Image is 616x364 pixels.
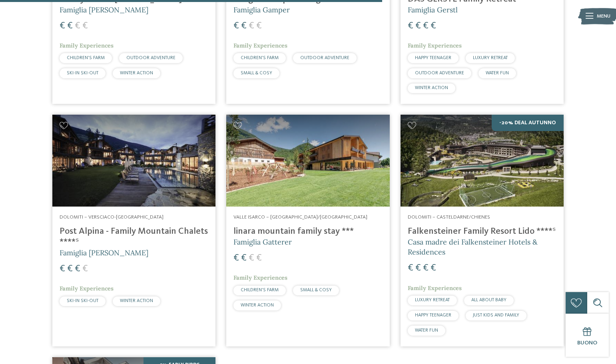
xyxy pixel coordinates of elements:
[60,5,148,14] span: Famiglia [PERSON_NAME]
[423,263,429,273] span: €
[52,115,215,346] a: Cercate un hotel per famiglie? Qui troverete solo i migliori! Dolomiti – Versciaco-[GEOGRAPHIC_DA...
[486,71,509,76] span: WATER FUN
[233,42,287,49] span: Family Experiences
[233,237,292,247] span: Famiglia Gatterer
[415,21,421,31] span: €
[241,71,272,76] span: SMALL & COSY
[60,42,114,49] span: Family Experiences
[408,42,462,49] span: Family Experiences
[408,263,413,273] span: €
[415,313,451,318] span: HAPPY TEENAGER
[52,115,215,207] img: Post Alpina - Family Mountain Chalets ****ˢ
[566,314,609,357] a: Buono
[60,215,163,220] span: Dolomiti – Versciaco-[GEOGRAPHIC_DATA]
[241,288,279,292] span: CHILDREN’S FARM
[67,298,98,303] span: SKI-IN SKI-OUT
[249,21,254,31] span: €
[415,263,421,273] span: €
[471,298,506,302] span: ALL ABOUT BABY
[120,298,153,303] span: WINTER ACTION
[408,215,490,220] span: Dolomiti – Casteldarne/Chienes
[60,226,208,248] h4: Post Alpina - Family Mountain Chalets ****ˢ
[401,115,564,207] img: Cercate un hotel per famiglie? Qui troverete solo i migliori!
[67,71,98,76] span: SKI-IN SKI-OUT
[415,298,450,302] span: LUXURY RETREAT
[241,303,274,308] span: WINTER ACTION
[415,56,451,60] span: HAPPY TEENAGER
[473,56,508,60] span: LUXURY RETREAT
[415,86,448,90] span: WINTER ACTION
[233,5,290,14] span: Famiglia Gamper
[415,328,438,333] span: WATER FUN
[241,21,247,31] span: €
[233,253,239,263] span: €
[60,248,148,257] span: Famiglia [PERSON_NAME]
[60,264,65,274] span: €
[241,253,247,263] span: €
[423,21,429,31] span: €
[408,5,458,14] span: Famiglia Gerstl
[75,21,80,31] span: €
[67,264,73,274] span: €
[226,115,389,207] img: Cercate un hotel per famiglie? Qui troverete solo i migliori!
[415,71,464,76] span: OUTDOOR ADVENTURE
[408,226,556,237] h4: Falkensteiner Family Resort Lido ****ˢ
[256,253,262,263] span: €
[60,21,65,31] span: €
[473,313,519,318] span: JUST KIDS AND FAMILY
[408,21,413,31] span: €
[408,284,462,292] span: Family Experiences
[300,288,332,292] span: SMALL & COSY
[126,56,175,60] span: OUTDOOR ADVENTURE
[82,21,88,31] span: €
[233,21,239,31] span: €
[82,264,88,274] span: €
[233,215,367,220] span: Valle Isarco – [GEOGRAPHIC_DATA]/[GEOGRAPHIC_DATA]
[300,56,349,60] span: OUTDOOR ADVENTURE
[67,56,105,60] span: CHILDREN’S FARM
[401,115,564,346] a: Cercate un hotel per famiglie? Qui troverete solo i migliori! -20% Deal Autunno Dolomiti – Castel...
[67,21,73,31] span: €
[233,226,382,237] h4: linara mountain family stay ***
[60,285,114,292] span: Family Experiences
[241,56,279,60] span: CHILDREN’S FARM
[249,253,254,263] span: €
[226,115,389,346] a: Cercate un hotel per famiglie? Qui troverete solo i migliori! Valle Isarco – [GEOGRAPHIC_DATA]/[G...
[408,237,538,257] span: Casa madre dei Falkensteiner Hotels & Residences
[577,340,597,346] span: Buono
[431,263,436,273] span: €
[431,21,436,31] span: €
[120,71,153,76] span: WINTER ACTION
[233,274,287,281] span: Family Experiences
[75,264,80,274] span: €
[256,21,262,31] span: €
